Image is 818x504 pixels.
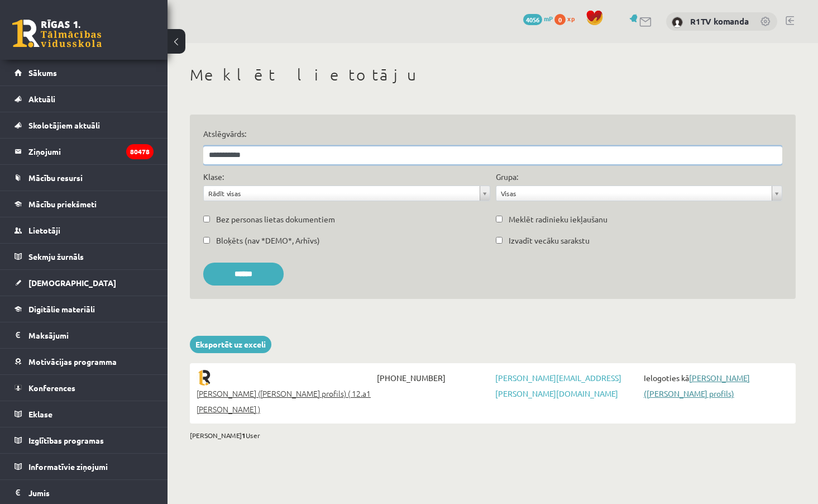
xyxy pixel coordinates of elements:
span: Ielogoties kā [641,370,789,401]
label: Atslēgvārds: [203,128,782,140]
a: Aktuāli [15,86,154,112]
label: Grupa: [496,171,518,183]
a: Konferences [15,375,154,401]
span: Jumis [28,488,50,498]
span: Sekmju žurnāls [28,251,84,261]
legend: Ziņojumi [28,139,154,164]
span: [DEMOGRAPHIC_DATA] [28,278,116,288]
legend: Maksājumi [28,322,154,348]
span: xp [567,14,575,23]
span: Mācību resursi [28,173,83,183]
div: [PERSON_NAME] User [190,430,796,440]
a: Ziņojumi80478 [15,139,154,164]
a: [DEMOGRAPHIC_DATA] [15,270,154,296]
a: Sekmju žurnāls [15,244,154,269]
a: Informatīvie ziņojumi [15,454,154,479]
i: 80478 [126,144,154,159]
span: 0 [554,14,566,25]
a: Digitālie materiāli [15,296,154,322]
a: [PERSON_NAME] ([PERSON_NAME] profils) ( 12.a1 [PERSON_NAME] ) [197,370,374,417]
span: [PERSON_NAME] ([PERSON_NAME] profils) ( 12.a1 [PERSON_NAME] ) [197,386,374,417]
a: Motivācijas programma [15,349,154,374]
span: Digitālie materiāli [28,304,95,314]
a: R1TV komanda [690,16,749,27]
a: Skolotājiem aktuāli [15,112,154,138]
span: Mācību priekšmeti [28,199,97,209]
span: Eklase [28,409,52,419]
a: Eksportēt uz exceli [190,336,271,353]
a: Eklase [15,401,154,427]
a: Maksājumi [15,322,154,348]
span: Motivācijas programma [28,356,117,367]
span: Informatīvie ziņojumi [28,462,108,472]
label: Izvadīt vecāku sarakstu [509,235,590,246]
b: 1 [242,431,246,440]
a: Mācību priekšmeti [15,191,154,217]
label: Meklēt radinieku iekļaušanu [509,213,607,225]
span: Izglītības programas [28,435,104,445]
label: Klase: [203,171,224,183]
span: mP [544,14,553,23]
span: [PHONE_NUMBER] [374,370,492,386]
span: Visas [501,186,768,201]
a: Visas [496,186,782,201]
a: 4056 mP [523,14,553,23]
a: Izglītības programas [15,427,154,453]
span: Aktuāli [28,94,55,104]
img: Ivo Liepins (TESTA profils) [197,370,212,386]
a: [PERSON_NAME][EMAIL_ADDRESS][PERSON_NAME][DOMAIN_NAME] [495,373,621,398]
span: Konferences [28,383,75,393]
a: Lietotāji [15,217,154,243]
span: Rādīt visas [208,186,475,201]
img: R1TV komanda [672,17,683,28]
span: Skolotājiem aktuāli [28,120,100,130]
a: Sākums [15,60,154,85]
label: Bez personas lietas dokumentiem [216,213,335,225]
a: [PERSON_NAME] ([PERSON_NAME] profils) [644,373,750,398]
span: Lietotāji [28,225,60,235]
a: 0 xp [554,14,580,23]
a: Rādīt visas [204,186,490,201]
a: Mācību resursi [15,165,154,191]
span: Sākums [28,68,57,78]
label: Bloķēts (nav *DEMO*, Arhīvs) [216,235,320,246]
a: Rīgas 1. Tālmācības vidusskola [12,20,102,47]
span: 4056 [523,14,542,25]
h1: Meklēt lietotāju [190,65,796,84]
